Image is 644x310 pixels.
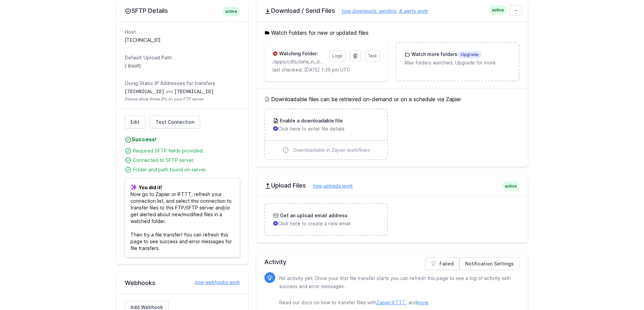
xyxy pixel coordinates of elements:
span: active [502,181,520,191]
h5: Downloadable files can be retrieved on-demand or on a schedule via Zapier [264,95,520,103]
p: No activity yet. Once your first file transfer starts you can refresh this page to see a log of a... [279,274,514,307]
a: Notification Settings [459,257,520,270]
a: Enable a downloadable file Click here to enter file details Downloadable in Zapier workflows [265,109,387,159]
a: how downloads, sending, & alerts work [335,8,428,14]
a: Test [365,50,380,62]
h2: Activity [264,257,520,267]
code: [TECHNICAL_ID] [174,89,214,94]
h3: Watching Folder: [278,50,318,57]
span: and [166,89,173,94]
span: Downloadable in Zapier workflows [293,147,370,153]
h5: Watch Folders for new or updated files [264,29,520,37]
div: Required SFTP fields provided. [133,147,240,154]
a: Watch more foldersUpgrade Max folders watched. Upgrade for more. [397,43,519,74]
a: how uploads work [306,183,353,189]
span: active [222,7,240,16]
p: last checked: [DATE] 1:39 pm UTC [272,66,380,73]
span: Test Connection [156,119,194,125]
h2: Webhooks [125,279,240,287]
a: Logs [329,50,345,62]
dt: Host [125,29,240,35]
span: Test [368,53,377,58]
h4: Success! [125,135,240,143]
dd: [TECHNICAL_ID] [125,37,240,44]
iframe: Drift Widget Chat Controller [610,276,636,302]
a: Edit [125,116,145,129]
a: IFTTT [392,300,406,305]
p: Now go to Zapier or IFTTT, refresh your connection list, and select this connection to transfer f... [125,178,240,257]
p: Max folders watched. Upgrade for more. [405,59,510,66]
h3: Watch more folders [410,51,482,58]
a: Zapier [376,300,390,305]
b: You did it! [139,185,162,190]
h2: Download / Send Files [264,7,520,15]
a: Failed [425,257,459,270]
dt: Using Static IP Addresses for transfers [125,80,240,87]
h3: Get an upload email address [279,212,348,219]
span: active [489,5,507,15]
dd: / (root) [125,62,240,69]
div: Connected to SFTP server. [133,157,240,164]
code: [TECHNICAL_ID] [125,89,165,94]
a: how webhooks work [188,279,240,286]
a: more [417,300,428,305]
h2: Upload Files [264,181,520,190]
p: /apps/cdts/data_in_datapower/get/GQYSGT1/ [272,58,325,65]
dt: Default Upload Path [125,54,240,61]
a: Get an upload email address Click here to create a new email [265,204,387,235]
h3: Enable a downloadable file [279,117,343,124]
span: Upgrade [457,51,482,58]
p: Click here to create a new email [273,220,379,227]
span: Please allow these IPs on your FTP server [125,96,240,102]
div: Folder and path found on server. [133,166,240,173]
h2: SFTP Details [125,7,240,15]
a: Test Connection [150,116,200,129]
p: Click here to enter file details [273,125,379,132]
